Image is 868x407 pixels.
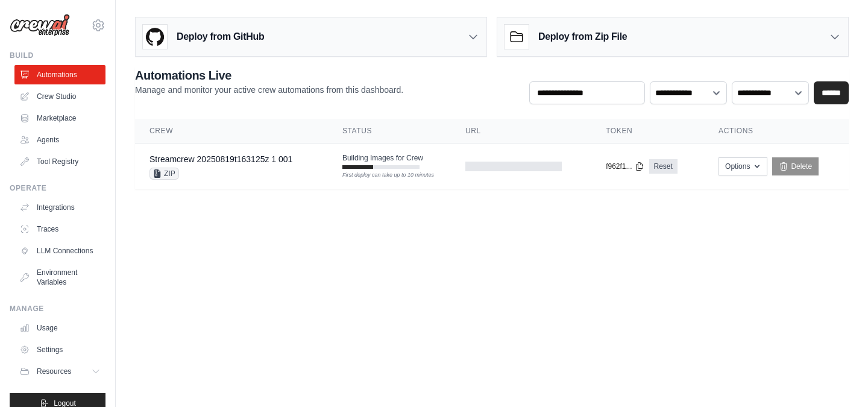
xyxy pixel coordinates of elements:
[149,154,292,164] a: Streamcrew 20250819t163125z 1 001
[14,263,105,292] a: Environment Variables
[342,153,423,163] span: Building Images for Crew
[451,119,591,144] th: URL
[606,162,644,171] button: f962f1...
[10,304,105,314] div: Manage
[37,367,71,376] span: Resources
[14,130,105,150] a: Agents
[649,159,678,174] a: Reset
[14,198,105,217] a: Integrations
[14,318,105,338] a: Usage
[10,51,105,60] div: Build
[14,219,105,239] a: Traces
[538,30,627,44] h3: Deploy from Zip File
[177,30,264,44] h3: Deploy from GitHub
[135,84,403,96] p: Manage and monitor your active crew automations from this dashboard.
[143,25,167,49] img: GitHub Logo
[328,119,451,144] th: Status
[10,183,105,193] div: Operate
[14,65,105,84] a: Automations
[10,14,70,37] img: Logo
[135,119,328,144] th: Crew
[14,340,105,359] a: Settings
[14,241,105,260] a: LLM Connections
[14,109,105,128] a: Marketplace
[772,157,819,175] a: Delete
[704,119,849,144] th: Actions
[149,168,179,180] span: ZIP
[135,67,403,84] h2: Automations Live
[14,152,105,171] a: Tool Registry
[719,157,767,175] button: Options
[14,362,105,381] button: Resources
[591,119,704,144] th: Token
[14,87,105,106] a: Crew Studio
[342,171,420,180] div: First deploy can take up to 10 minutes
